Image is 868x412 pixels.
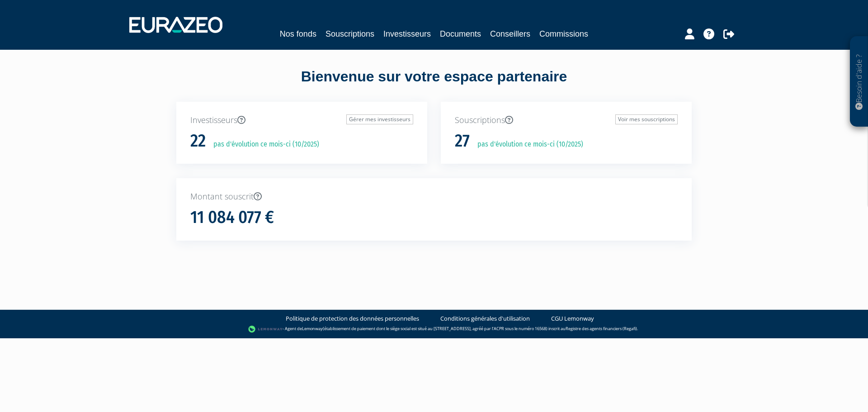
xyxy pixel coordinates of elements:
[551,314,594,323] a: CGU Lemonway
[325,28,374,40] a: Souscriptions
[190,208,274,227] h1: 11 084 077 €
[286,314,419,323] a: Politique de protection des données personnelles
[440,28,481,40] a: Documents
[566,326,637,331] a: Registre des agents financiers (Regafi)
[615,114,678,124] a: Voir mes souscriptions
[302,326,323,331] a: Lemonway
[854,41,864,123] p: Besoin d'aide ?
[539,28,588,40] a: Commissions
[9,325,859,334] div: - Agent de (établissement de paiement dont le siège social est situé au [STREET_ADDRESS], agréé p...
[170,66,698,102] div: Bienvenue sur votre espace partenaire
[280,28,316,40] a: Nos fonds
[455,132,470,151] h1: 27
[440,314,530,323] a: Conditions générales d'utilisation
[190,114,413,126] p: Investisseurs
[383,28,431,40] a: Investisseurs
[190,191,678,203] p: Montant souscrit
[207,139,319,150] p: pas d'évolution ce mois-ci (10/2025)
[248,325,283,334] img: logo-lemonway.png
[490,28,530,40] a: Conseillers
[471,139,583,150] p: pas d'évolution ce mois-ci (10/2025)
[129,17,222,33] img: 1732889491-logotype_eurazeo_blanc_rvb.png
[190,132,206,151] h1: 22
[346,114,413,124] a: Gérer mes investisseurs
[455,114,678,126] p: Souscriptions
